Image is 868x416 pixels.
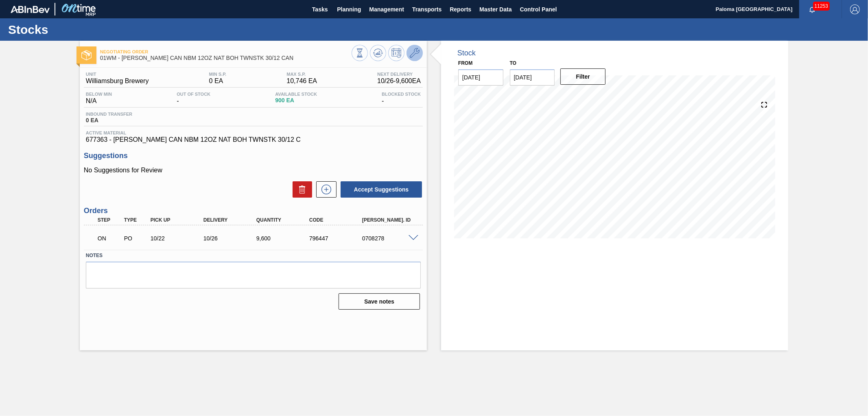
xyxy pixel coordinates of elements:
[352,45,368,61] button: Stocks Overview
[86,92,112,97] span: Below Min
[8,25,153,34] h1: Stocks
[98,235,122,242] p: ON
[84,152,423,160] h3: Suggestions
[560,68,606,85] button: Filter
[84,207,423,215] h3: Orders
[850,4,860,14] img: Logout
[458,69,503,86] input: mm/dd/yyyy
[11,6,50,13] img: TNhmsLtSVTkK8tSr43FrP2fwEKptu5GPRR3wAAAABJRU5ErkJggg==
[380,92,423,105] div: -
[149,217,208,223] div: Pick up
[149,235,208,242] div: 10/22/2025
[510,69,555,86] input: mm/dd/yyyy
[286,77,317,85] span: 10,746 EA
[86,112,132,117] span: Inbound Transfer
[96,229,124,247] div: Negotiating Order
[341,181,422,198] button: Accept Suggestions
[312,181,337,198] div: New suggestion
[450,4,471,14] span: Reports
[520,4,557,14] span: Control Panel
[96,217,124,223] div: Step
[86,130,421,135] span: Active Material
[86,72,149,77] span: Unit
[209,72,227,77] span: MIN S.P.
[457,49,476,57] div: Stock
[201,217,261,223] div: Delivery
[311,4,329,14] span: Tasks
[382,92,421,97] span: Blocked Stock
[86,250,421,262] label: Notes
[369,4,404,14] span: Management
[813,2,830,11] span: 11253
[86,117,132,123] span: 0 EA
[122,235,150,242] div: Purchase order
[799,4,825,15] button: Notifications
[337,4,361,14] span: Planning
[510,60,516,66] label: to
[209,77,227,85] span: 0 EA
[84,92,114,105] div: N/A
[100,55,352,61] span: 01WM - CARR CAN NBM 12OZ NAT BOH TWNSTK 30/12 CAN
[370,45,386,61] button: Update Chart
[84,167,423,174] p: No Suggestions for Review
[412,4,442,14] span: Transports
[100,49,352,54] span: Negotiating Order
[289,181,312,198] div: Delete Suggestions
[360,235,420,242] div: 0708278
[360,217,420,223] div: [PERSON_NAME]. ID
[458,60,472,66] label: From
[377,72,421,77] span: Next Delivery
[377,77,421,85] span: 10/26 - 9,600 EA
[307,217,367,223] div: Code
[86,136,421,143] span: 677363 - [PERSON_NAME] CAN NBM 12OZ NAT BOH TWNSTK 30/12 C
[388,45,404,61] button: Schedule Inventory
[81,50,92,60] img: Ícone
[254,217,314,223] div: Quantity
[286,72,317,77] span: MAX S.P.
[175,92,212,105] div: -
[254,235,314,242] div: 9,600
[86,77,149,85] span: Williamsburg Brewery
[337,180,423,198] div: Accept Suggestions
[122,217,150,223] div: Type
[407,45,423,61] button: Go to Master Data / General
[275,92,317,97] span: Available Stock
[339,293,420,310] button: Save notes
[201,235,261,242] div: 10/26/2025
[177,92,210,97] span: Out Of Stock
[479,4,512,14] span: Master Data
[307,235,367,242] div: 796447
[275,97,317,103] span: 900 EA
